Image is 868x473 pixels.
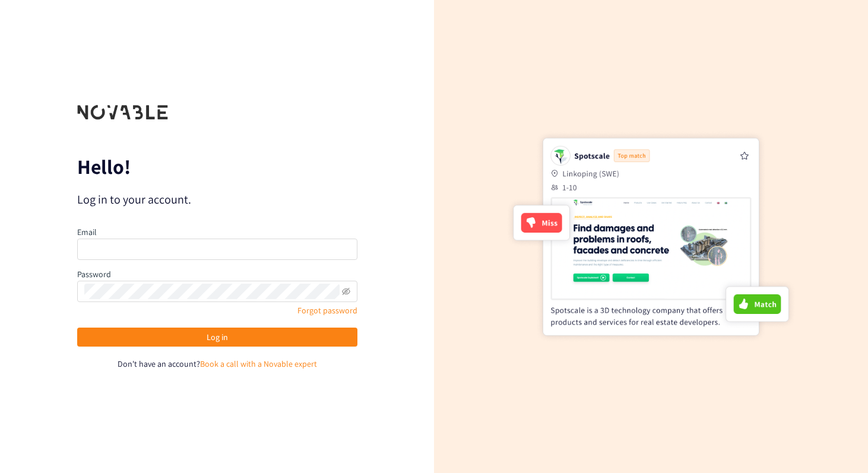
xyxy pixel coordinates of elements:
span: Don't have an account? [118,358,200,369]
span: Log in [207,331,228,344]
label: Password [77,269,111,280]
a: Book a call with a Novable expert [200,358,317,369]
p: Log in to your account. [77,191,357,208]
span: eye-invisible [342,287,350,296]
p: Hello! [77,157,357,176]
a: Forgot password [297,305,357,316]
button: Log in [77,328,357,347]
label: Email [77,227,97,237]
